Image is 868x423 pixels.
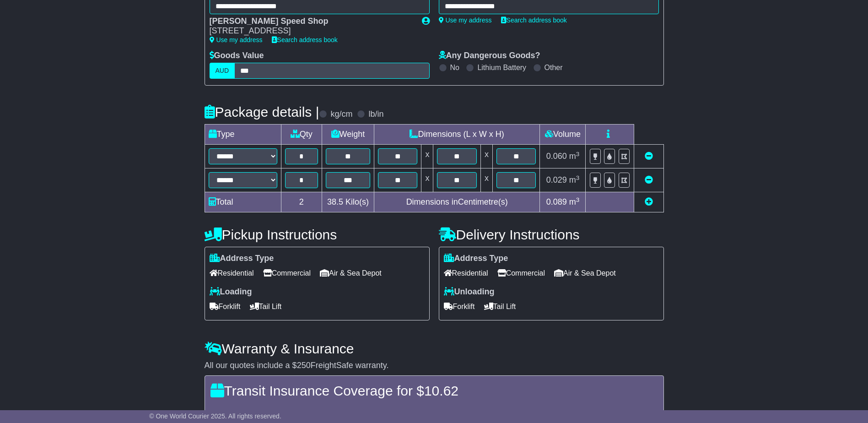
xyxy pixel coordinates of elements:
label: Loading [210,287,252,297]
label: AUD [210,63,235,79]
td: x [480,145,492,168]
td: Qty [281,125,322,145]
label: Goods Value [210,51,264,61]
span: © One World Courier 2025. All rights reserved. [149,412,281,420]
a: Use my address [439,16,492,24]
span: 0.029 [546,175,567,184]
td: Total [205,192,281,212]
span: Forklift [444,299,475,314]
div: All our quotes include a $ FreightSafe warranty. [205,361,664,371]
h4: Pickup Instructions [205,227,430,242]
td: Weight [322,125,374,145]
td: Kilo(s) [322,192,374,212]
td: x [421,168,433,192]
span: 250 [297,361,311,370]
label: Other [545,63,563,72]
a: Remove this item [645,175,653,184]
span: Tail Lift [250,299,282,314]
sup: 3 [576,174,580,181]
span: 0.060 [546,152,567,161]
span: Air & Sea Depot [554,266,616,280]
label: Address Type [210,254,274,264]
h4: Warranty & Insurance [205,341,664,356]
label: kg/cm [330,109,352,119]
span: m [569,152,580,161]
span: 10.62 [424,383,458,398]
a: Remove this item [645,152,653,161]
td: x [480,168,492,192]
div: [STREET_ADDRESS] [210,26,413,36]
label: Address Type [444,254,508,264]
td: Dimensions in Centimetre(s) [374,192,540,212]
td: Volume [540,125,586,145]
span: Commercial [497,266,545,280]
h4: Delivery Instructions [439,227,664,242]
a: Search address book [272,36,338,43]
a: Search address book [501,16,567,24]
div: [PERSON_NAME] Speed Shop [210,16,413,27]
label: Lithium Battery [477,63,526,72]
sup: 3 [576,151,580,157]
span: m [569,197,580,206]
td: x [421,145,433,168]
label: Unloading [444,287,495,297]
label: No [450,63,459,72]
sup: 3 [576,196,580,203]
span: Tail Lift [484,299,516,314]
a: Add new item [645,197,653,206]
h4: Package details | [205,104,319,119]
span: m [569,175,580,184]
span: Commercial [263,266,311,280]
td: Dimensions (L x W x H) [374,125,540,145]
span: Forklift [210,299,241,314]
label: Any Dangerous Goods? [439,51,540,61]
a: Use my address [210,36,263,43]
td: 2 [281,192,322,212]
span: 0.089 [546,197,567,206]
label: lb/in [368,109,383,119]
h4: Transit Insurance Coverage for $ [210,383,658,398]
span: Residential [210,266,254,280]
span: Residential [444,266,488,280]
span: 38.5 [327,197,343,206]
span: Air & Sea Depot [320,266,382,280]
td: Type [205,125,281,145]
